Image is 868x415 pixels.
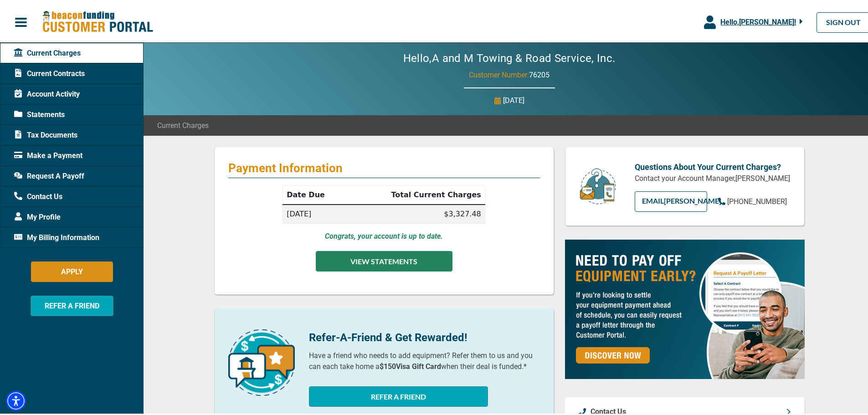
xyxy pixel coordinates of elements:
b: $150 Visa Gift Card [380,360,441,369]
a: [PHONE_NUMBER] [718,195,787,205]
span: Tax Documents [14,128,77,139]
span: Current Contracts [14,67,85,77]
p: Questions About Your Current Charges? [635,159,791,171]
button: REFER A FRIEND [309,384,488,405]
span: 76205 [529,69,550,77]
h2: Hello, A and M Towing & Road Service, Inc. [376,50,643,63]
span: Statements [14,108,65,118]
th: Date Due [283,184,348,203]
span: Current Charges [157,118,209,129]
button: APPLY [31,260,113,280]
p: Congrats, your account is up to date. [325,229,443,240]
span: My Profile [14,210,61,221]
span: My Billing Information [14,231,99,241]
p: Contact your Account Manager, [PERSON_NAME] [635,171,791,182]
img: Beacon Funding Customer Portal Logo [42,9,153,32]
span: Request A Payoff [14,169,84,180]
img: customer-service.png [577,166,618,204]
button: REFER A FRIEND [31,294,113,314]
span: Make a Payment [14,149,82,159]
img: refer-a-friend-icon.png [228,328,295,394]
p: Refer-A-Friend & Get Rewarded! [309,328,540,344]
td: $3,327.48 [347,203,485,222]
td: [DATE] [283,203,348,222]
span: Contact Us [14,190,62,200]
span: [PHONE_NUMBER] [727,195,787,204]
p: Have a friend who needs to add equipment? Refer them to us and you can each take home a when thei... [309,348,540,370]
a: EMAIL[PERSON_NAME] [635,190,707,210]
th: Total Current Charges [347,184,485,203]
span: Current Charges [14,46,81,57]
p: Payment Information [228,159,540,174]
div: Accessibility Menu [6,389,26,409]
span: Account Activity [14,87,80,98]
p: [DATE] [503,93,524,104]
span: Customer Number: [469,69,529,77]
button: VIEW STATEMENTS [316,249,452,270]
img: payoff-ad-px.jpg [565,238,805,377]
span: Hello, [PERSON_NAME] ! [720,16,796,25]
